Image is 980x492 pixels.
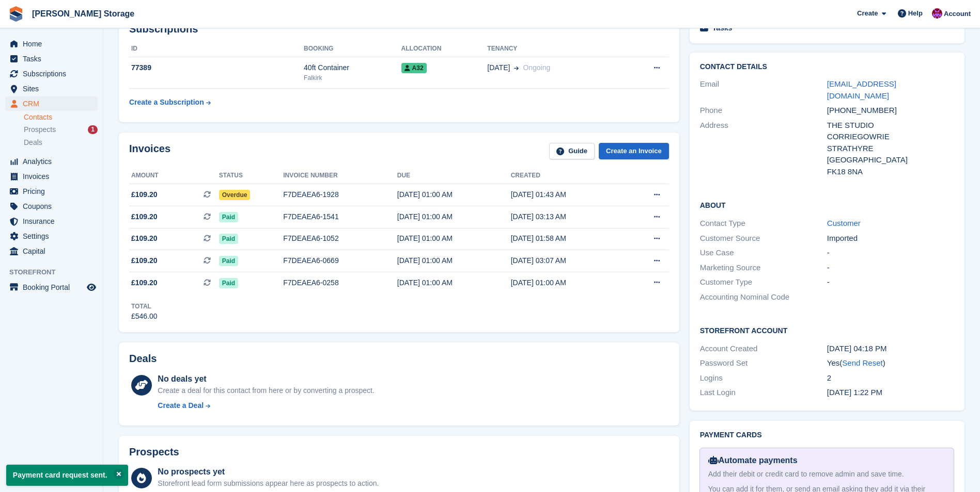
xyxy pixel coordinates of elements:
span: ( ) [839,358,885,367]
div: [DATE] 01:43 AM [511,189,625,200]
span: Sites [23,81,85,96]
span: Storefront [9,267,103,277]
h2: Deals [129,353,157,365]
span: £109.20 [131,211,158,222]
h2: Contact Details [700,63,954,71]
a: menu [5,280,98,294]
h2: Invoices [129,143,170,160]
span: Tasks [23,52,85,66]
a: Contacts [24,112,98,122]
div: 77389 [129,62,304,73]
span: A32 [401,63,427,73]
div: - [827,262,954,274]
div: Address [700,120,827,178]
th: ID [129,41,304,57]
th: Tenancy [487,41,623,57]
div: Create a Subscription [129,97,204,108]
div: [DATE] 03:07 AM [511,255,625,266]
div: Total [131,302,158,311]
th: Amount [129,168,219,184]
div: F7DEAEA6-1052 [283,233,397,244]
div: [DATE] 01:58 AM [511,233,625,244]
div: F7DEAEA6-1541 [283,211,397,222]
div: F7DEAEA6-0258 [283,277,397,288]
span: Capital [23,244,85,258]
div: [PHONE_NUMBER] [827,105,954,117]
a: Create a Deal [158,400,374,411]
a: Preview store [85,281,98,293]
span: Invoices [23,169,85,184]
h2: Prospects [129,446,179,458]
h2: Tasks [712,23,733,32]
div: [DATE] 04:18 PM [827,343,954,355]
a: menu [5,169,98,184]
span: Insurance [23,214,85,228]
a: Prospects 1 [24,124,98,135]
div: Create a deal for this contact from here or by converting a prospect. [158,385,374,396]
h2: Payment cards [700,431,954,439]
th: Allocation [401,41,488,57]
span: £109.20 [131,189,158,200]
div: Last Login [700,387,827,399]
th: Due [397,168,511,184]
div: Create a Deal [158,400,204,411]
th: Invoice number [283,168,397,184]
div: [DATE] 01:00 AM [397,277,511,288]
div: - [827,247,954,259]
th: Booking [304,41,401,57]
div: No deals yet [158,373,374,385]
div: Customer Source [700,233,827,244]
span: £109.20 [131,255,158,266]
div: Yes [827,357,954,369]
div: Email [700,78,827,102]
div: [GEOGRAPHIC_DATA] [827,154,954,166]
span: Settings [23,229,85,243]
span: Subscriptions [23,67,85,81]
div: Accounting Nominal Code [700,291,827,303]
div: Password Set [700,357,827,369]
a: [EMAIL_ADDRESS][DOMAIN_NAME] [827,79,896,100]
div: STRATHYRE [827,143,954,155]
span: Home [23,37,85,51]
a: menu [5,67,98,81]
th: Created [511,168,625,184]
img: stora-icon-8386f47178a22dfd0bd8f6a31ec36ba5ce8667c1dd55bd0f319d3a0aa187defe.svg [8,6,24,22]
a: menu [5,229,98,243]
div: Falkirk [304,73,401,83]
span: Analytics [23,154,85,169]
span: Booking Portal [23,280,85,294]
a: Guide [549,143,595,160]
span: Pricing [23,184,85,199]
span: £109.20 [131,233,158,244]
span: Create [857,8,878,19]
div: [DATE] 01:00 AM [397,189,511,200]
div: Logins [700,372,827,384]
p: Payment card request sent. [6,465,128,486]
img: Audra Whitelaw [932,8,942,19]
a: Create an Invoice [599,143,669,160]
div: Account Created [700,343,827,355]
a: [PERSON_NAME] Storage [28,5,138,22]
div: Marketing Source [700,262,827,274]
span: Ongoing [523,63,550,72]
a: menu [5,184,98,199]
div: Contact Type [700,218,827,229]
div: THE STUDIO [827,120,954,132]
div: Storefront lead form submissions appear here as prospects to action. [158,478,379,489]
a: Customer [827,219,861,227]
div: [DATE] 01:00 AM [511,277,625,288]
span: Coupons [23,199,85,214]
div: £546.00 [131,311,158,322]
h2: Storefront Account [700,325,954,335]
div: F7DEAEA6-1928 [283,189,397,200]
div: [DATE] 01:00 AM [397,233,511,244]
a: menu [5,81,98,96]
div: [DATE] 01:00 AM [397,255,511,266]
div: - [827,276,954,288]
div: Use Case [700,247,827,259]
a: menu [5,244,98,258]
a: menu [5,154,98,169]
span: CRM [23,96,85,111]
a: menu [5,214,98,228]
div: FK18 8NA [827,166,954,178]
